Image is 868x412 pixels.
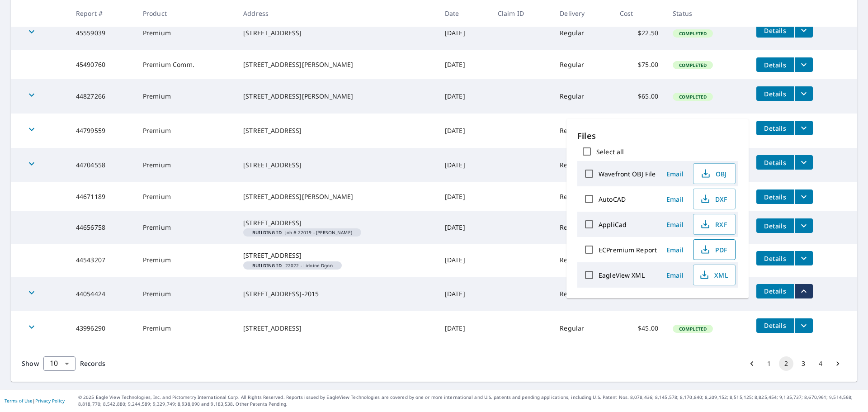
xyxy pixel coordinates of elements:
td: [DATE] [438,79,491,114]
td: Regular [552,182,613,211]
span: Details [762,26,789,35]
button: filesDropdownBtn-44671189 [794,189,813,204]
div: [STREET_ADDRESS] [243,324,430,333]
button: Go to next page [830,356,845,371]
td: [DATE] [438,114,491,148]
label: AutoCAD [599,195,626,204]
div: 10 [43,351,75,376]
span: Email [664,220,686,229]
label: Select all [596,147,624,156]
em: Building ID [252,230,282,235]
td: Premium [136,148,236,182]
button: detailsBtn-44704558 [756,155,794,170]
button: detailsBtn-44799559 [756,121,794,135]
td: 44656758 [69,211,136,244]
td: Premium [136,244,236,276]
button: Email [660,268,689,282]
div: [STREET_ADDRESS] [243,161,430,170]
span: Show [22,359,39,368]
td: Premium Comm. [136,50,236,79]
td: 44704558 [69,148,136,182]
span: Completed [674,94,712,100]
td: 45559039 [69,16,136,50]
p: Files [577,130,738,142]
td: Premium [136,114,236,148]
p: © 2025 Eagle View Technologies, Inc. and Pictometry International Corp. All Rights Reserved. Repo... [78,394,863,407]
span: Details [762,158,789,167]
td: Regular [552,311,613,346]
button: OBJ [693,163,736,184]
td: $65.00 [613,114,665,148]
label: Wavefront OBJ File [599,170,656,178]
td: Regular [552,79,613,114]
span: Email [664,246,686,254]
td: Premium [136,211,236,244]
td: $65.00 [613,79,665,114]
button: filesDropdownBtn-44827266 [794,86,813,101]
span: Details [762,254,789,263]
button: detailsBtn-44054424 [756,284,794,298]
td: 44671189 [69,182,136,211]
td: $75.00 [613,50,665,79]
td: [DATE] [438,244,491,276]
button: filesDropdownBtn-45559039 [794,23,813,38]
button: Email [660,167,689,181]
td: Premium [136,277,236,311]
td: 44799559 [69,114,136,148]
td: [DATE] [438,148,491,182]
button: DXF [693,189,736,209]
button: Email [660,218,689,232]
em: Building ID [252,263,282,268]
span: Email [664,170,686,178]
span: Details [762,222,789,230]
span: Details [762,61,789,69]
span: Completed [674,62,712,68]
td: 45490760 [69,50,136,79]
button: XML [693,265,736,285]
button: Email [660,192,689,206]
span: Details [762,321,789,330]
td: Premium [136,311,236,346]
div: Show 10 records [43,356,75,371]
button: detailsBtn-44656758 [756,218,794,233]
p: | [5,398,65,403]
td: [DATE] [438,311,491,346]
button: filesDropdownBtn-44054424 [794,284,813,298]
td: $22.50 [613,16,665,50]
td: Regular [552,244,613,276]
button: detailsBtn-43996290 [756,318,794,333]
button: detailsBtn-45490760 [756,57,794,72]
td: Regular [552,114,613,148]
td: [DATE] [438,182,491,211]
div: [STREET_ADDRESS][PERSON_NAME] [243,92,430,101]
button: filesDropdownBtn-45490760 [794,57,813,72]
button: Go to previous page [745,356,759,371]
td: Regular [552,50,613,79]
a: Terms of Use [5,398,33,404]
button: Email [660,243,689,257]
td: 44054424 [69,277,136,311]
button: Go to page 1 [762,356,776,371]
span: Completed [674,326,712,332]
label: EagleView XML [599,271,645,279]
td: Premium [136,16,236,50]
button: PDF [693,239,736,260]
button: filesDropdownBtn-44704558 [794,155,813,170]
div: [STREET_ADDRESS] [243,251,430,260]
td: Premium [136,79,236,114]
button: filesDropdownBtn-44799559 [794,121,813,135]
td: 44827266 [69,79,136,114]
td: Regular [552,148,613,182]
button: filesDropdownBtn-44543207 [794,251,813,265]
span: 22022 - Lidoine Dgon [247,263,338,268]
span: DXF [699,194,728,204]
div: [STREET_ADDRESS] [243,218,430,227]
td: [DATE] [438,16,491,50]
td: $45.00 [613,311,665,346]
span: RXF [699,219,728,230]
td: Regular [552,277,613,311]
label: ECPremium Report [599,246,657,254]
span: Details [762,124,789,133]
td: 43996290 [69,311,136,346]
div: [STREET_ADDRESS] [243,28,430,38]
